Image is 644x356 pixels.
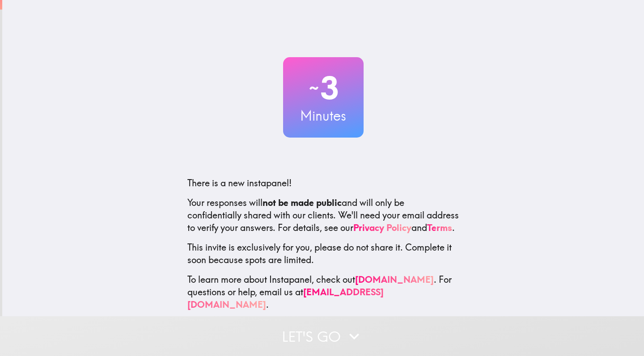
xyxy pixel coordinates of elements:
p: To learn more about Instapanel, check out . For questions or help, email us at . [187,273,459,311]
a: Privacy Policy [353,222,411,233]
p: This invite is exclusively for you, please do not share it. Complete it soon because spots are li... [187,241,459,266]
h3: Minutes [283,106,364,125]
h2: 3 [283,70,364,106]
span: There is a new instapanel! [187,177,292,188]
b: not be made public [263,197,342,208]
a: [DOMAIN_NAME] [355,274,434,285]
a: Terms [427,222,452,233]
a: [EMAIL_ADDRESS][DOMAIN_NAME] [187,286,384,310]
p: Your responses will and will only be confidentially shared with our clients. We'll need your emai... [187,197,459,234]
span: ~ [308,75,320,101]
